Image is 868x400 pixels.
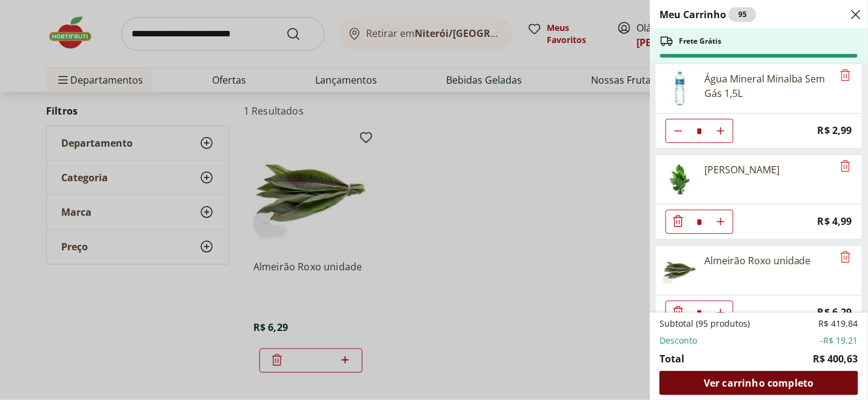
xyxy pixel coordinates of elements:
span: Frete Grátis [679,36,721,46]
div: [PERSON_NAME] [704,162,780,177]
input: Quantidade Atual [690,119,709,142]
button: Remove [838,159,853,174]
img: Principal [663,162,697,196]
span: R$ 419,84 [819,318,858,330]
span: Ver carrinho completo [704,378,813,388]
button: Diminuir Quantidade [666,119,690,143]
input: Quantidade Atual [690,210,709,233]
img: Almeirão Roxo unidade [663,253,697,287]
input: Quantidade Atual [690,301,709,324]
div: Água Mineral Minalba Sem Gás 1,5L [704,72,833,101]
button: Remove [838,68,853,83]
span: Total [659,352,684,366]
span: Subtotal (95 produtos) [659,318,750,330]
span: R$ 400,63 [813,352,858,366]
button: Diminuir Quantidade [666,210,690,234]
div: Almeirão Roxo unidade [704,253,811,268]
span: R$ 6,29 [818,304,852,321]
button: Remove [838,250,853,265]
div: 95 [729,7,756,22]
h2: Meu Carrinho [659,7,756,22]
button: Aumentar Quantidade [709,119,733,143]
span: R$ 4,99 [818,213,852,230]
span: -R$ 19,21 [821,335,858,347]
button: Aumentar Quantidade [709,301,733,325]
span: R$ 2,99 [818,122,852,139]
button: Aumentar Quantidade [709,210,733,234]
a: Ver carrinho completo [659,371,858,395]
button: Diminuir Quantidade [666,301,690,325]
span: Desconto [659,335,697,347]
